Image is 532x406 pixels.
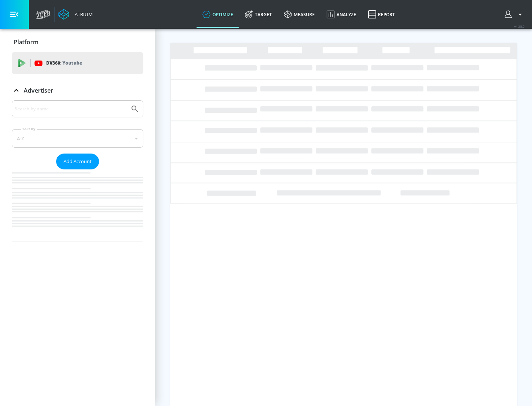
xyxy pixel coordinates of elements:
a: Target [239,1,278,28]
input: Search by name [15,104,127,114]
div: Advertiser [12,100,143,241]
button: Add Account [56,154,99,169]
a: Atrium [58,9,93,20]
span: Add Account [64,157,92,166]
nav: list of Advertiser [12,169,143,241]
a: optimize [197,1,239,28]
a: Report [362,1,401,28]
a: measure [278,1,321,28]
div: Advertiser [12,80,143,101]
label: Sort By [21,127,37,131]
p: Advertiser [24,86,53,94]
p: DV360: [46,59,82,67]
span: v 4.28.0 [514,24,525,28]
p: Youtube [62,59,82,67]
a: Analyze [321,1,362,28]
div: Atrium [72,11,93,18]
div: DV360: Youtube [12,52,143,74]
div: A-Z [12,129,143,148]
p: Platform [14,38,38,46]
div: Platform [12,32,143,52]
